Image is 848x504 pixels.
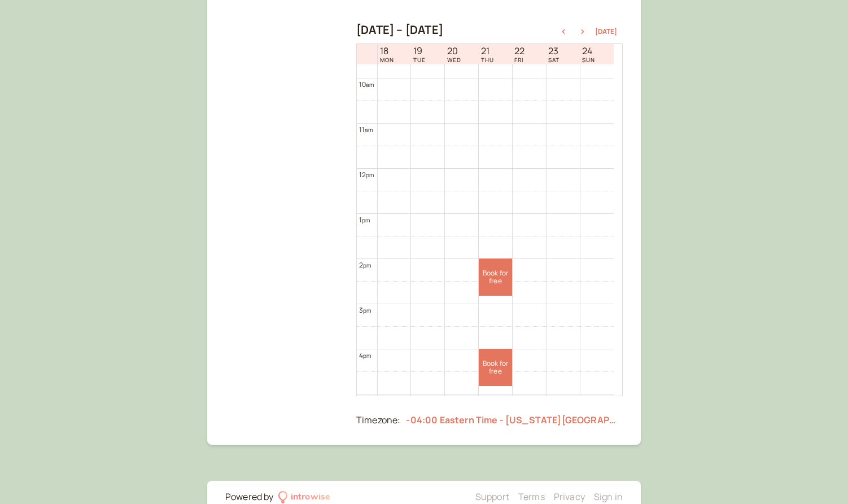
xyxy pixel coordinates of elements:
div: Timezone: [356,413,400,428]
a: August 23, 2025 [546,45,562,64]
span: 20 [447,46,461,56]
span: 19 [413,46,426,56]
span: pm [362,216,370,224]
button: [DATE] [595,28,617,36]
span: THU [481,56,494,63]
a: Sign in [594,490,623,503]
span: 18 [380,46,394,56]
span: pm [366,171,374,179]
a: August 21, 2025 [479,45,496,64]
span: SUN [582,56,595,63]
div: 12 [359,169,374,180]
span: SAT [548,56,559,63]
span: TUE [413,56,426,63]
span: pm [363,352,371,360]
span: am [365,126,373,134]
span: WED [447,56,461,63]
h2: [DATE] – [DATE] [356,23,443,37]
span: 24 [582,46,595,56]
a: August 20, 2025 [445,45,464,64]
div: 4 [359,350,371,361]
div: 5 [359,395,371,406]
a: August 19, 2025 [411,45,428,64]
a: Privacy [554,490,585,503]
a: Support [475,490,509,503]
span: Book for free [479,360,512,376]
div: 3 [359,305,371,315]
span: 23 [548,46,559,56]
span: 22 [514,46,524,56]
span: pm [363,261,371,269]
span: MON [380,56,394,63]
a: August 24, 2025 [580,45,597,64]
a: August 18, 2025 [378,45,396,64]
div: 1 [359,214,370,225]
span: pm [363,306,371,314]
span: FRI [514,56,524,63]
a: Terms [518,490,545,503]
div: 11 [359,124,373,135]
div: 10 [359,79,374,90]
div: 2 [359,260,371,270]
span: Book for free [479,269,512,286]
span: 21 [481,46,494,56]
a: August 22, 2025 [512,45,527,64]
span: am [366,81,374,89]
